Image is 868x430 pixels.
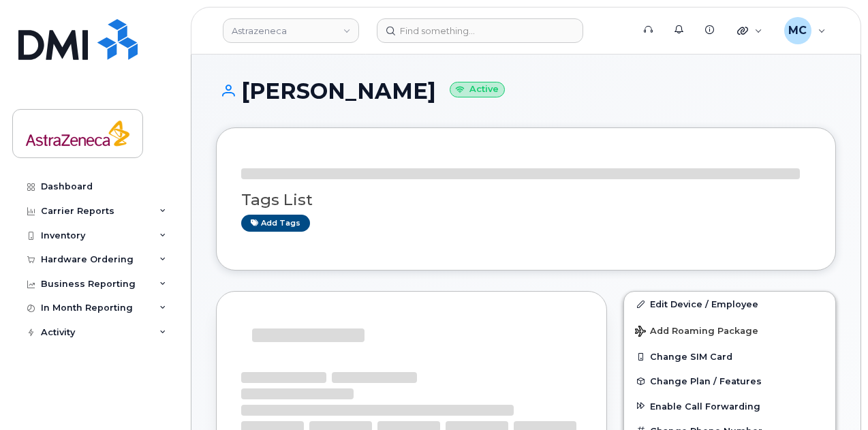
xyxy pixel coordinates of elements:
small: Active [450,82,505,97]
button: Change Plan / Features [624,369,835,393]
button: Enable Call Forwarding [624,394,835,418]
span: Add Roaming Package [635,326,758,339]
a: Add tags [241,215,310,232]
button: Change SIM Card [624,344,835,369]
span: Enable Call Forwarding [650,401,760,411]
a: Edit Device / Employee [624,292,835,316]
span: Change Plan / Features [650,376,762,386]
h1: [PERSON_NAME] [216,79,836,103]
button: Add Roaming Package [624,316,835,344]
h3: Tags List [241,191,811,209]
